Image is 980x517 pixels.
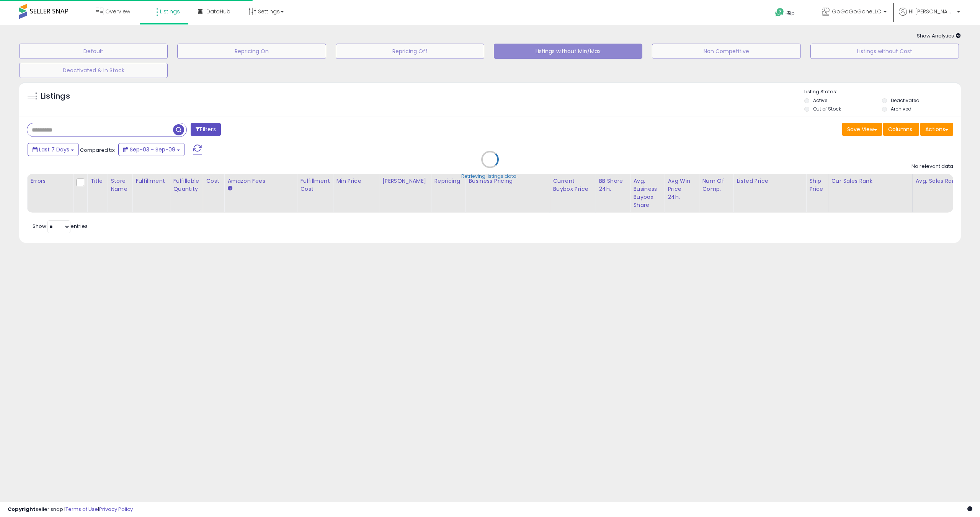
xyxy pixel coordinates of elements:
[336,44,484,59] button: Repricing Off
[105,8,130,15] span: Overview
[784,10,795,16] span: Help
[899,8,960,25] a: Hi [PERSON_NAME]
[909,8,955,15] span: Hi [PERSON_NAME]
[461,173,519,180] div: Retrieving listings data..
[810,44,959,59] button: Listings without Cost
[775,8,784,17] i: Get Help
[652,44,800,59] button: Non Competitive
[160,8,180,15] span: Listings
[769,2,810,25] a: Help
[832,8,881,15] span: GoGoGoGoneLLC
[206,8,230,15] span: DataHub
[494,44,642,59] button: Listings without Min/Max
[917,32,961,39] span: Show Analytics
[177,44,326,59] button: Repricing On
[19,63,168,78] button: Deactivated & In Stock
[19,44,168,59] button: Default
